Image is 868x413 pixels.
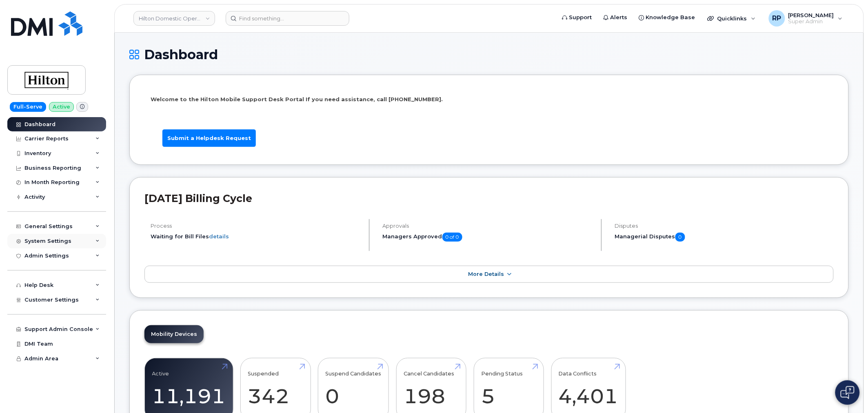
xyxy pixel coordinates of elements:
[841,386,855,399] img: Open chat
[144,325,204,343] a: Mobility Devices
[615,233,834,242] h5: Managerial Disputes
[129,47,849,62] h1: Dashboard
[383,223,594,229] h4: Approvals
[615,223,834,229] h4: Disputes
[144,192,834,204] h2: [DATE] Billing Cycle
[442,233,462,242] span: 0 of 0
[151,233,362,240] li: Waiting for Bill Files
[383,233,594,242] h5: Managers Approved
[468,271,504,277] span: More Details
[151,95,828,103] p: Welcome to the Hilton Mobile Support Desk Portal If you need assistance, call [PHONE_NUMBER].
[675,233,685,242] span: 0
[209,233,229,240] a: details
[151,223,362,229] h4: Process
[162,129,256,147] a: Submit a Helpdesk Request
